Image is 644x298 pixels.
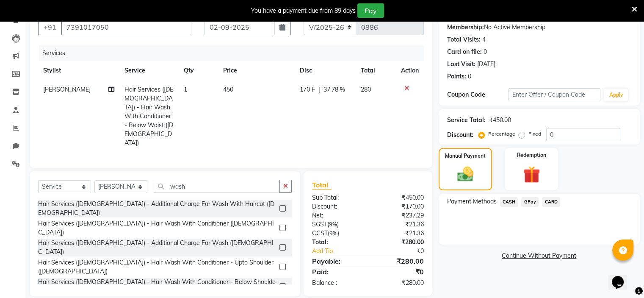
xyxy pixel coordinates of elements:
[500,197,518,207] span: CASH
[119,61,179,80] th: Service
[38,219,276,237] div: Hair Services ([DEMOGRAPHIC_DATA]) - Hair Wash With Conditioner ([DEMOGRAPHIC_DATA])
[306,202,368,211] div: Discount:
[306,247,378,256] a: Add Tip
[440,251,638,260] a: Continue Without Payment
[38,200,276,217] div: Hair Services ([DEMOGRAPHIC_DATA]) - Additional Charge For Wash With Haircut ([DEMOGRAPHIC_DATA])
[368,229,430,238] div: ₹21.36
[306,279,368,287] div: Balance :
[368,193,430,202] div: ₹450.00
[38,239,276,256] div: Hair Services ([DEMOGRAPHIC_DATA]) - Additional Charge For Wash ([DEMOGRAPHIC_DATA])
[356,61,396,80] th: Total
[447,116,486,125] div: Service Total:
[306,238,368,247] div: Total:
[468,72,471,81] div: 0
[447,47,482,56] div: Card on file:
[306,211,368,220] div: Net:
[43,86,91,93] span: [PERSON_NAME]
[223,86,233,93] span: 450
[521,197,539,207] span: GPay
[517,151,546,159] label: Redemption
[361,86,371,93] span: 280
[295,61,356,80] th: Disc
[251,6,356,15] div: You have a payment due from 89 days
[368,267,430,277] div: ₹0
[329,230,337,237] span: 9%
[184,86,187,93] span: 1
[489,116,511,125] div: ₹450.00
[447,72,466,81] div: Points:
[306,256,368,266] div: Payable:
[528,130,541,138] label: Fixed
[306,267,368,277] div: Paid:
[447,131,473,139] div: Discount:
[179,61,218,80] th: Qty
[447,197,497,206] span: Payment Methods
[378,247,430,256] div: ₹0
[312,229,328,237] span: CGST
[482,35,486,44] div: 4
[323,85,345,94] span: 37.78 %
[447,60,475,69] div: Last Visit:
[329,221,337,228] span: 9%
[396,61,424,80] th: Action
[368,211,430,220] div: ₹237.29
[509,88,601,101] input: Enter Offer / Coupon Code
[38,19,62,35] button: +91
[484,47,487,56] div: 0
[452,165,478,184] img: _cash.svg
[312,220,327,228] span: SGST
[445,152,486,160] label: Manual Payment
[300,85,315,94] span: 170 F
[61,19,191,35] input: Search by Name/Mobile/Email/Code
[357,3,384,18] button: Pay
[312,181,332,189] span: Total
[368,238,430,247] div: ₹280.00
[368,220,430,229] div: ₹21.36
[124,86,173,147] span: Hair Services ([DEMOGRAPHIC_DATA]) - Hair Wash With Conditioner - Below Waist ([DEMOGRAPHIC_DATA])
[368,256,430,266] div: ₹280.00
[318,85,320,94] span: |
[306,220,368,229] div: ( )
[38,61,119,80] th: Stylist
[604,89,628,101] button: Apply
[306,229,368,238] div: ( )
[368,279,430,287] div: ₹280.00
[518,164,545,185] img: _gift.svg
[477,60,495,69] div: [DATE]
[608,264,636,290] iframe: chat widget
[447,23,631,32] div: No Active Membership
[154,180,280,193] input: Search or Scan
[447,90,509,99] div: Coupon Code
[447,35,481,44] div: Total Visits:
[38,278,276,295] div: Hair Services ([DEMOGRAPHIC_DATA]) - Hair Wash With Conditioner - Below Shoulder ([DEMOGRAPHIC_DA...
[488,130,515,138] label: Percentage
[542,197,560,207] span: CARD
[218,61,295,80] th: Price
[368,202,430,211] div: ₹170.00
[39,45,430,61] div: Services
[306,193,368,202] div: Sub Total:
[447,23,484,32] div: Membership:
[38,258,276,276] div: Hair Services ([DEMOGRAPHIC_DATA]) - Hair Wash With Conditioner - Upto Shoulder ([DEMOGRAPHIC_DATA])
